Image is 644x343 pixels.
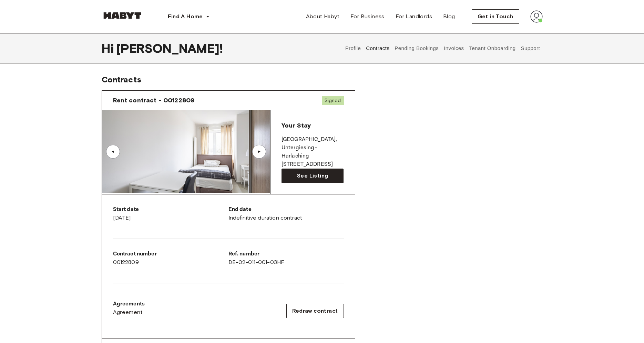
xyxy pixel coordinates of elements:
a: About Habyt [300,10,345,23]
span: Hi [102,41,116,56]
a: Agreement [113,308,145,316]
div: 00122809 [113,250,228,266]
span: About Habyt [306,12,339,21]
span: For Business [350,12,385,21]
a: For Landlords [390,10,438,23]
div: DE-02-011-001-03HF [228,250,344,266]
span: For Landlords [396,12,432,21]
span: [PERSON_NAME] ! [116,41,223,56]
img: avatar [530,10,543,23]
button: Contracts [365,33,390,63]
p: Start date [113,205,228,214]
div: ▲ [110,150,116,154]
span: Your Stay [282,122,311,129]
span: Signed [322,96,344,105]
button: Profile [344,33,362,63]
button: Invoices [443,33,465,63]
div: Indefinitive duration contract [228,205,344,222]
a: For Business [345,10,390,23]
span: Blog [443,12,455,21]
span: Get in Touch [478,12,513,21]
span: See Listing [297,172,328,180]
button: Pending Bookings [394,33,440,63]
button: Redraw contract [286,304,344,318]
span: Agreement [113,308,143,316]
span: Redraw contract [292,307,338,315]
span: Contracts [102,74,141,84]
img: Image of the room [102,110,270,193]
a: See Listing [282,169,344,183]
img: Habyt [102,12,143,19]
p: Ref. number [228,250,344,258]
p: Agreements [113,300,145,308]
button: Get in Touch [472,9,519,24]
button: Tenant Onboarding [468,33,517,63]
button: Find A Home [162,10,215,23]
p: Contract number [113,250,228,258]
span: Find A Home [168,12,203,21]
div: user profile tabs [343,33,542,63]
p: [GEOGRAPHIC_DATA] , Untergiesing-Harlaching [282,135,344,160]
button: Support [520,33,541,63]
p: End date [228,205,344,214]
div: ▲ [256,150,263,154]
a: Blog [438,10,461,23]
div: [DATE] [113,205,228,222]
span: Rent contract - 00122809 [113,96,195,104]
p: [STREET_ADDRESS] [282,160,344,169]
